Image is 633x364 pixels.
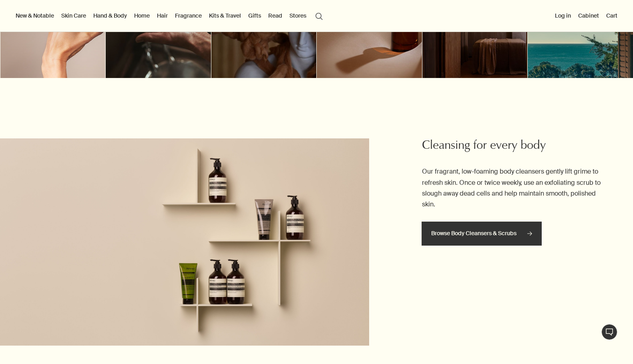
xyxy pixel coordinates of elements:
[288,10,308,21] button: Stores
[553,10,573,21] button: Log in
[267,10,284,21] a: Read
[247,10,263,21] a: Gifts
[60,10,88,21] a: Skin Care
[133,10,151,21] a: Home
[173,10,203,21] a: Fragrance
[605,10,619,21] button: Cart
[312,8,326,23] button: Open search
[92,10,129,21] a: Hand & Body
[422,166,601,210] p: Our fragrant, low-foaming body cleansers gently lift grime to refresh skin. Once or twice weekly,...
[577,10,601,21] a: Cabinet
[422,222,542,246] a: Browse Body Cleansers & Scrubs
[207,10,243,21] a: Kits & Travel
[601,324,617,340] button: Live Assistance
[14,10,56,21] button: New & Notable
[422,138,601,154] h2: Cleansing for every body
[155,10,169,21] a: Hair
